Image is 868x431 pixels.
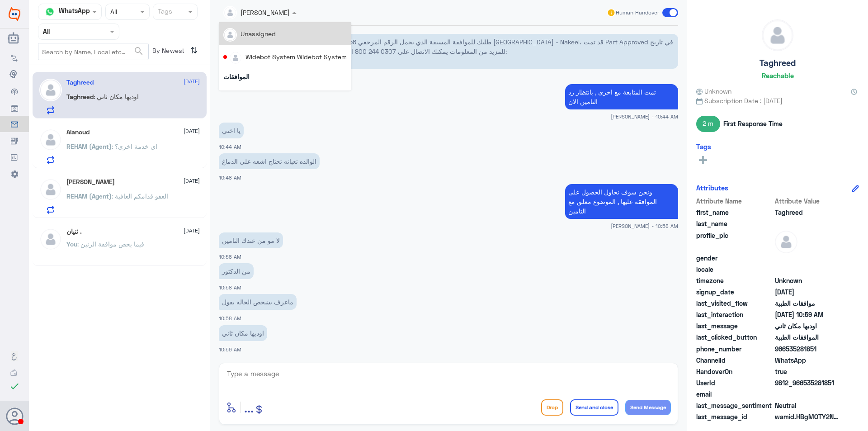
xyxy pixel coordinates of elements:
button: Avatar [6,407,23,425]
button: ... [244,397,254,417]
span: last_message_sentiment [696,401,773,410]
span: [DATE] [184,77,200,85]
img: defaultAdmin.png [39,228,62,251]
h5: Sara Alghannam [66,178,115,186]
span: signup_date [696,287,773,297]
span: last_message [696,321,773,331]
span: الموافقات الطبية [775,332,840,342]
span: last_interaction [696,310,773,319]
span: null [775,389,840,399]
span: Human Handover [616,9,659,17]
span: : اي خدمة اخرى؟ [112,142,157,150]
div: الموافقات [219,68,351,85]
span: ChannelId [696,355,773,365]
h6: Attributes [696,184,728,192]
span: Attribute Value [775,196,840,206]
img: defaultAdmin.png [39,128,62,151]
span: First Response Time [723,119,783,128]
span: first_name [696,208,773,217]
span: null [775,253,840,263]
span: You [66,240,77,248]
span: phone_number [696,344,773,354]
span: 10:58 AM [219,284,241,290]
span: اوديها مكان ثاني [775,321,840,331]
span: last_clicked_button [696,332,773,342]
span: search [133,46,144,57]
span: last_name [696,219,773,228]
span: Taghreed [775,208,840,217]
span: gender [696,253,773,263]
span: Unknown [696,86,731,96]
div: Unassigned [241,29,276,38]
span: [PERSON_NAME] - 10:44 AM [611,113,678,120]
p: 18/8/2025, 10:58 AM [219,263,254,279]
span: Subscription Date : [DATE] [696,96,859,105]
i: check [9,381,20,392]
img: defaultAdmin.png [39,178,62,201]
span: ... [244,399,254,415]
button: Send Message [625,400,671,415]
span: : فيما يخص موافقة الرنين [77,240,144,248]
span: [DATE] [184,227,200,235]
span: موافقات الطبية [775,298,840,308]
span: 966535281851 [775,344,840,354]
img: defaultAdmin.png [775,231,797,253]
span: 2025-08-18T07:33:44.064Z [775,287,840,297]
span: null [775,265,840,274]
button: search [133,44,144,59]
span: UserId [696,378,773,388]
img: defaultAdmin.png [230,52,241,64]
span: 10:48 AM [219,175,241,180]
span: profile_pic [696,231,773,251]
i: ⇅ [190,43,198,58]
p: 18/8/2025, 10:58 AM [219,232,283,248]
p: 18/8/2025, 10:48 AM [219,153,320,169]
span: 2 m [696,116,720,132]
span: By Newest [149,43,187,61]
button: Send and close [570,399,618,416]
span: 10:58 AM [219,315,241,321]
h5: Taghreed [759,58,796,68]
span: 9812_966535281851 [775,378,840,388]
span: 10:59 AM [219,346,241,352]
p: 18/8/2025, 10:40 AM [219,34,678,69]
p: 18/8/2025, 10:44 AM [219,123,244,138]
span: REHAM (Agent) [66,192,112,200]
span: last_visited_flow [696,298,773,308]
img: Widebot Logo [9,7,20,21]
span: [DATE] [184,177,200,185]
span: 2025-08-18T07:59:07.496Z [775,310,840,319]
span: REHAM (Agent) [66,142,112,150]
img: defaultAdmin.png [39,79,62,101]
span: 10:58 AM [219,254,241,260]
span: [DATE] [184,127,200,135]
span: timezone [696,276,773,285]
span: locale [696,265,773,274]
span: HandoverOn [696,367,773,376]
img: defaultAdmin.png [762,20,793,51]
span: email [696,389,773,399]
p: 18/8/2025, 10:44 AM [565,84,678,109]
span: [PERSON_NAME] - 10:58 AM [611,222,678,230]
span: 0 [775,401,840,410]
h5: Alanoud [66,128,90,136]
input: Search by Name, Local etc… [38,43,148,60]
span: 2 [775,355,840,365]
div: Widebot System Widebot System [245,52,347,62]
span: true [775,367,840,376]
div: Tags [156,6,172,18]
span: last_message_id [696,412,773,422]
h5: Taghreed [66,79,94,86]
p: 18/8/2025, 10:59 AM [219,325,267,341]
p: 18/8/2025, 10:58 AM [565,184,678,219]
h6: Reachable [762,71,794,80]
span: Unknown [775,276,840,285]
button: Drop [541,399,563,416]
img: defaultAdmin.png [224,29,236,41]
span: 10:44 AM [219,144,241,150]
p: 18/8/2025, 10:58 AM [219,294,297,310]
h6: Tags [696,142,711,151]
span: : اوديها مكان ثاني [94,93,139,100]
span: : العفو قدامكم العافية [112,192,168,200]
span: Taghreed [66,93,94,100]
